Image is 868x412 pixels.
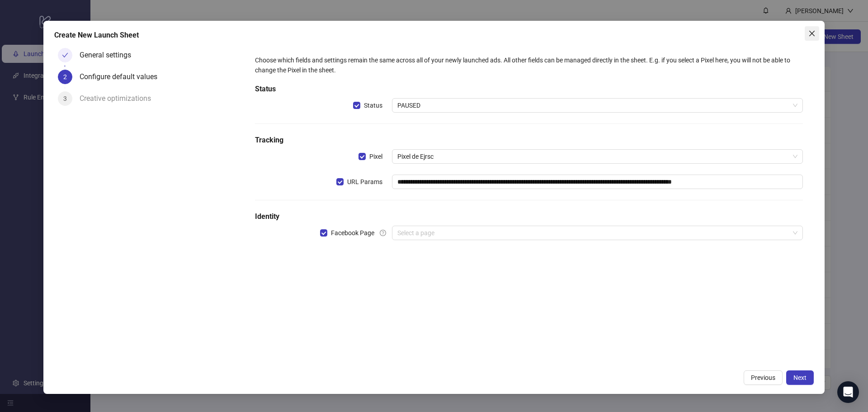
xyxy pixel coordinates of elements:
[397,150,797,163] span: Pixel de Ejrsc
[344,177,386,187] span: URL Params
[80,48,138,62] div: General settings
[80,70,165,84] div: Configure default values
[786,370,814,385] button: Next
[327,228,378,238] span: Facebook Page
[255,135,803,146] h5: Tracking
[80,91,158,106] div: Creative optimizations
[255,211,803,222] h5: Identity
[793,374,807,381] span: Next
[63,73,67,81] span: 2
[255,55,803,75] div: Choose which fields and settings remain the same across all of your newly launched ads. All other...
[54,30,814,41] div: Create New Launch Sheet
[255,84,803,95] h5: Status
[380,230,386,236] span: question-circle
[837,381,859,403] div: Open Intercom Messenger
[744,370,783,385] button: Previous
[366,152,386,161] span: Pixel
[360,100,386,110] span: Status
[805,26,819,41] button: Close
[63,95,67,102] span: 3
[808,30,816,37] span: close
[62,52,68,58] span: check
[751,374,775,381] span: Previous
[397,99,797,112] span: PAUSED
